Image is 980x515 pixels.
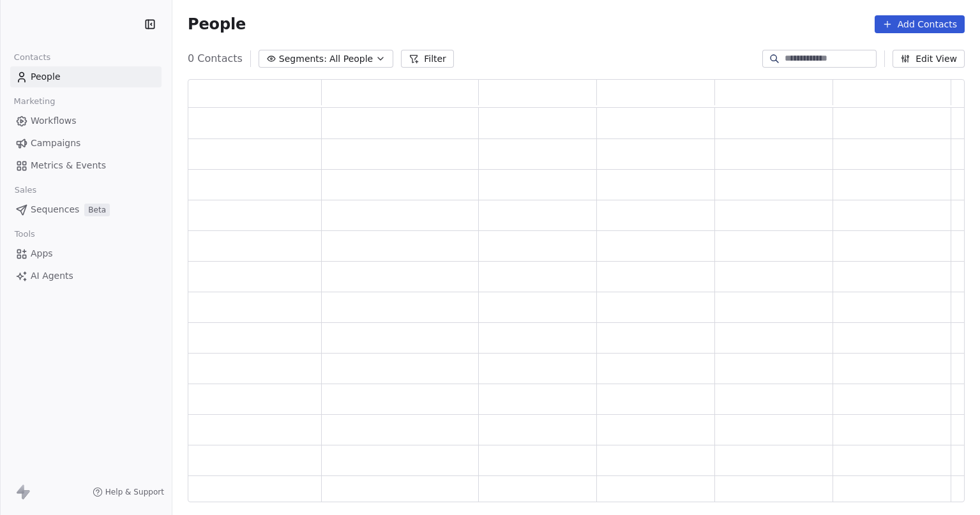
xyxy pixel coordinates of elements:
[10,66,162,87] a: People
[31,203,79,216] span: Sequences
[10,243,162,264] a: Apps
[279,52,327,66] span: Segments:
[10,199,162,220] a: SequencesBeta
[188,15,246,34] span: People
[31,137,80,150] span: Campaigns
[31,247,53,260] span: Apps
[31,269,73,283] span: AI Agents
[9,181,42,200] span: Sales
[10,133,162,154] a: Campaigns
[84,204,110,216] span: Beta
[8,92,61,111] span: Marketing
[31,70,61,84] span: People
[93,487,164,497] a: Help & Support
[893,50,965,68] button: Edit View
[188,51,243,66] span: 0 Contacts
[10,265,162,287] a: AI Agents
[875,15,965,33] button: Add Contacts
[31,114,77,128] span: Workflows
[31,159,106,172] span: Metrics & Events
[329,52,373,66] span: All People
[10,155,162,176] a: Metrics & Events
[10,110,162,131] a: Workflows
[401,50,454,68] button: Filter
[105,487,164,497] span: Help & Support
[8,48,56,67] span: Contacts
[9,225,40,244] span: Tools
